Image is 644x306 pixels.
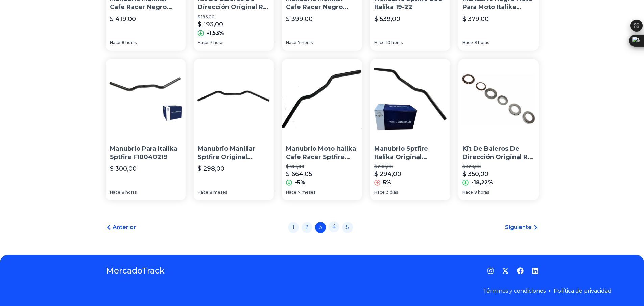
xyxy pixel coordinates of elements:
span: Hace [462,40,473,45]
span: Hace [110,40,120,45]
span: Hace [198,190,208,195]
a: Facebook [517,267,524,274]
a: MercadoTrack [106,265,165,276]
a: LinkedIn [532,267,539,274]
span: 3 días [386,190,398,195]
p: $ 298,00 [198,164,224,173]
p: $ 350,00 [462,169,488,179]
span: Anterior [113,223,136,232]
p: $ 664,05 [286,169,312,179]
p: $ 699,00 [286,164,358,169]
span: 10 horas [386,40,403,45]
span: 8 horas [122,40,137,45]
p: $ 539,00 [374,14,400,24]
p: $ 196,00 [198,14,270,20]
span: Hace [110,190,120,195]
p: Manubrio Para Italika Sptfire F10040219 [110,145,182,161]
a: Siguiente [505,223,539,232]
p: Manubrio Sptfire Italika Original F10040219 [374,145,446,161]
p: Manubrio Moto Italika Cafe Racer Sptfire Original F10040219 [286,145,358,161]
img: Manubrio Manillar Sptfire Original F10040219 [194,59,274,139]
a: Términos y condiciones [483,288,546,294]
a: Manubrio Para Italika Sptfire F10040219Manubrio Para Italika Sptfire F10040219$ 300,00Hace8 horas [106,59,186,200]
p: $ 300,00 [110,164,137,173]
a: 4 [329,221,339,232]
p: -18,22% [471,179,493,187]
p: $ 399,00 [286,14,313,24]
a: 2 [302,222,312,233]
p: Kit De Baleros De Dirección Original Rc 125 150 200 Sptfire [462,145,534,161]
p: -1,53% [207,29,224,37]
span: Siguiente [505,223,532,232]
a: Instagram [487,267,494,274]
p: $ 428,00 [462,164,534,169]
a: 1 [288,222,299,233]
p: Manubrio Manillar Sptfire Original F10040219 [198,145,270,161]
a: Manubrio Sptfire Italika Original F10040219Manubrio Sptfire Italika Original F10040219$ 280,00$ 2... [370,59,450,200]
span: 7 horas [210,40,224,45]
p: 5% [383,179,391,187]
p: -5% [295,179,305,187]
a: Manubrio Manillar Sptfire Original F10040219Manubrio Manillar Sptfire Original F10040219$ 298,00H... [194,59,274,200]
p: $ 379,00 [462,14,489,24]
img: Kit De Baleros De Dirección Original Rc 125 150 200 Sptfire [458,59,539,139]
span: Hace [374,190,385,195]
span: Hace [198,40,208,45]
span: Hace [286,190,296,195]
span: 7 meses [298,190,315,195]
span: 8 horas [474,40,489,45]
img: Manubrio Moto Italika Cafe Racer Sptfire Original F10040219 [282,59,362,139]
img: Manubrio Sptfire Italika Original F10040219 [370,59,450,139]
a: Manubrio Moto Italika Cafe Racer Sptfire Original F10040219Manubrio Moto Italika Cafe Racer Sptfi... [282,59,362,200]
span: Hace [462,190,473,195]
span: 8 horas [474,190,489,195]
a: Anterior [106,223,136,232]
p: $ 280,00 [374,164,446,169]
span: 7 horas [298,40,313,45]
span: 8 horas [122,190,137,195]
p: $ 419,00 [110,14,136,24]
p: $ 193,00 [198,20,223,29]
span: Hace [374,40,385,45]
img: Manubrio Para Italika Sptfire F10040219 [106,59,186,139]
a: Política de privacidad [554,288,612,294]
a: Kit De Baleros De Dirección Original Rc 125 150 200 SptfireKit De Baleros De Dirección Original R... [458,59,539,200]
p: $ 294,00 [374,169,401,179]
span: 8 meses [210,190,227,195]
a: 5 [342,222,353,233]
a: Twitter [502,267,509,274]
span: Hace [286,40,296,45]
